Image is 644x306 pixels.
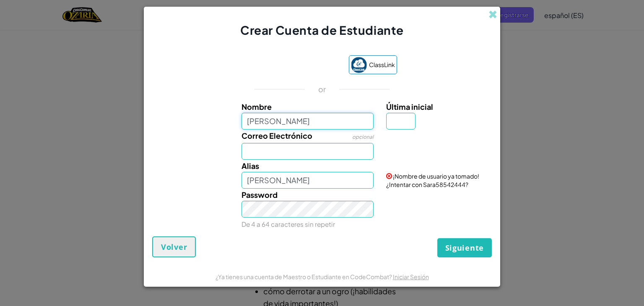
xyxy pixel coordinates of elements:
span: ¿Ya tienes una cuenta de Maestro o Estudiante en CodeCombat? [216,273,393,280]
span: Última inicial [386,102,433,112]
span: opcional [352,134,374,140]
button: Volver [152,236,196,257]
button: Siguiente [437,238,492,257]
iframe: Botón Iniciar sesión con Google [243,57,345,75]
span: Password [241,190,278,200]
p: or [318,84,326,94]
span: Siguiente [445,243,484,253]
span: Nombre [241,102,272,112]
img: classlink-logo-small.png [351,57,367,73]
span: Alias [241,161,259,171]
span: ClassLink [369,59,395,71]
span: Volver [161,242,187,252]
a: Iniciar Sesión [393,273,429,280]
span: Correo Electrónico [241,131,312,140]
span: ¡Nombre de usuario ya tomado! ¿Intentar con Sara58542444? [386,172,479,188]
span: Crear Cuenta de Estudiante [240,23,404,37]
small: De 4 a 64 caracteres sin repetir [241,220,335,228]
